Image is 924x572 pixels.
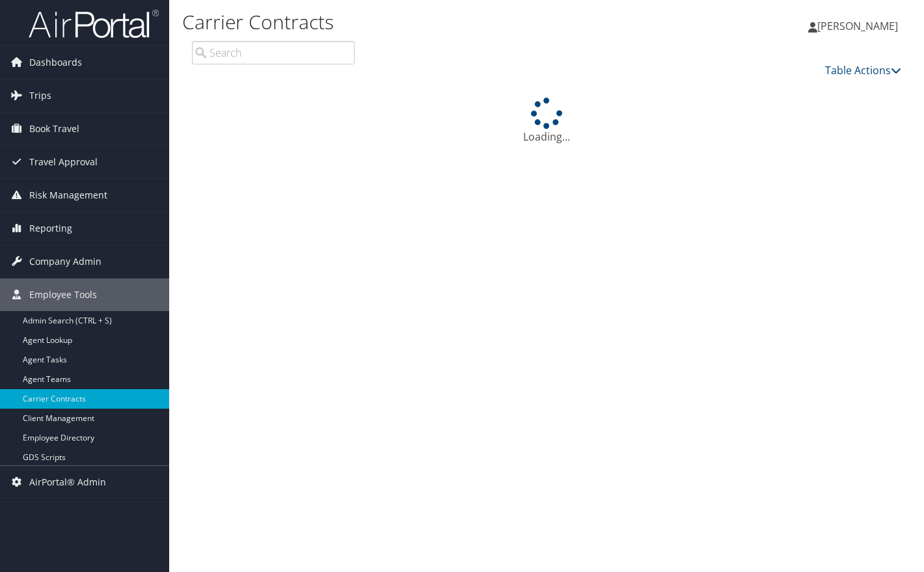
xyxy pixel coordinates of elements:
[29,466,106,498] span: AirPortal® Admin
[29,212,72,245] span: Reporting
[29,46,82,79] span: Dashboards
[29,113,79,145] span: Book Travel
[825,63,901,77] a: Table Actions
[29,245,102,278] span: Company Admin
[29,8,159,39] img: airportal-logo.png
[29,79,51,112] span: Trips
[182,8,668,36] h1: Carrier Contracts
[808,7,911,46] a: [PERSON_NAME]
[817,19,898,33] span: [PERSON_NAME]
[192,41,355,64] input: Search
[182,98,911,144] div: Loading...
[29,146,98,178] span: Travel Approval
[29,279,97,311] span: Employee Tools
[29,179,107,211] span: Risk Management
